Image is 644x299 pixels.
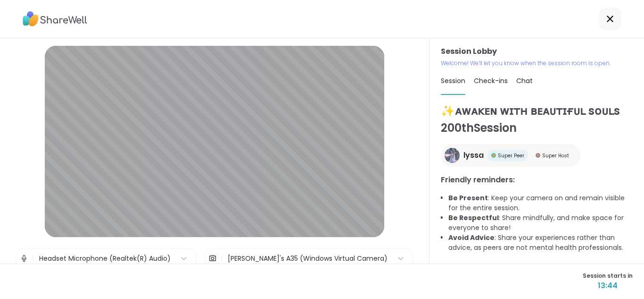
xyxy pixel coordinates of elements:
a: lyssalyssaSuper PeerSuper PeerSuper HostSuper Host [441,144,580,167]
span: Check-ins [474,76,508,85]
b: Be Respectful [448,213,499,222]
span: Session [441,76,465,85]
span: Chat [516,76,533,85]
span: 13:44 [583,280,633,291]
li: : Keep your camera on and remain visible for the entire session. [448,193,633,213]
span: Super Host [542,152,569,159]
img: Super Peer [491,153,496,158]
h3: Friendly reminders: [441,174,633,186]
span: Super Peer [498,152,524,159]
b: Be Present [448,193,488,203]
span: Session starts in [583,272,633,280]
span: lyssa [463,150,484,161]
p: Welcome! We’ll let you know when the session room is open. [441,59,633,68]
img: Camera [208,249,217,268]
span: | [32,249,34,268]
img: Microphone [20,249,28,268]
img: lyssa [445,148,460,163]
img: Super Host [536,153,540,158]
li: : Share your experiences rather than advice, as peers are not mental health professionals. [448,233,633,253]
div: [PERSON_NAME]'s A35 (Windows Virtual Camera) [228,254,388,264]
span: | [221,249,223,268]
li: : Share mindfully, and make space for everyone to share! [448,213,633,233]
img: ShareWell Logo [23,8,87,30]
h1: ✨ᴀᴡᴀᴋᴇɴ ᴡɪᴛʜ ʙᴇᴀᴜᴛɪғᴜʟ sᴏᴜʟs 200thSession [441,103,633,137]
h3: Session Lobby [441,46,633,57]
div: Headset Microphone (Realtek(R) Audio) [39,254,171,264]
b: Avoid Advice [448,233,495,242]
